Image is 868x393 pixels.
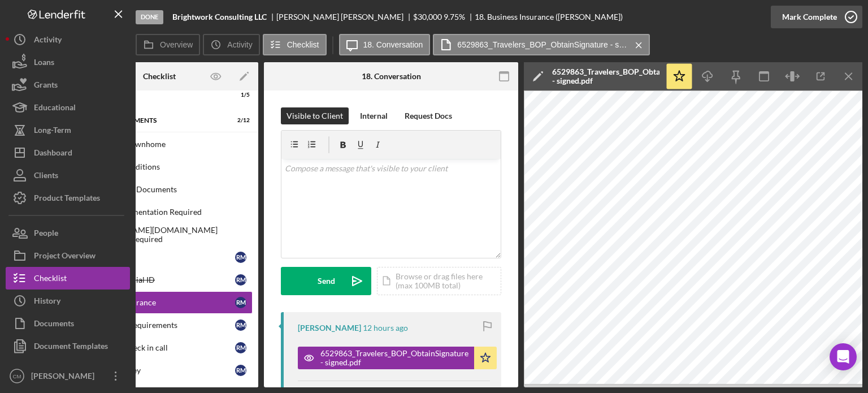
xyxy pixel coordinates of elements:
div: Documents [34,312,74,338]
button: Project Overview [6,244,130,267]
div: $30,000 [413,12,442,21]
label: Checklist [287,40,319,49]
div: R M [235,319,246,331]
div: Import to Downhome [89,140,252,149]
div: Dashboard [34,141,72,167]
button: Request Docs [399,107,458,124]
div: History [34,290,60,315]
button: Internal [354,107,393,124]
label: Overview [160,40,193,49]
button: 18. Conversation [339,34,431,55]
div: Internal [360,107,388,124]
a: Additional RequirementsRM [66,314,253,336]
div: Open Intercom Messenger [830,343,857,370]
a: Letter of Conditions [66,156,253,178]
a: Import to Downhome [66,133,253,156]
a: Checklist [6,267,130,290]
div: 18. Business Insurance ([PERSON_NAME]) [475,12,623,21]
div: Business Insurance [89,298,235,307]
div: R M [235,252,246,263]
label: 18. Conversation [363,40,423,49]
div: Loans [34,51,54,76]
button: Loans [6,51,130,74]
button: Grants [6,74,130,96]
button: Overview [136,34,200,55]
button: Long-Term [6,119,130,141]
button: Activity [6,28,130,51]
button: 6529863_Travelers_BOP_ObtainSignature - signed.pdf [298,347,497,369]
div: Visible to Client [287,107,343,124]
div: Long-Term [34,119,71,144]
div: Checklist [34,267,67,292]
div: Decision [83,92,222,98]
div: R M [235,297,246,308]
button: CM[PERSON_NAME] [6,365,130,387]
button: Checklist [263,34,327,55]
button: 6529863_Travelers_BOP_ObtainSignature - signed.pdf [433,34,650,55]
button: Clients [6,164,130,187]
a: Product Templates [6,187,130,209]
div: R M [235,365,246,376]
div: 6529863_Travelers_BOP_ObtainSignature - signed.pdf [320,349,468,367]
div: ACH Form [89,253,235,262]
div: Closing survey [89,366,235,375]
div: People [34,222,58,247]
button: Mark Complete [771,6,862,28]
a: Site Visit/Check in callRM [66,336,253,359]
label: 6529863_Travelers_BOP_ObtainSignature - signed.pdf [457,40,627,49]
button: Document Templates [6,335,130,357]
div: Clients [34,164,58,189]
div: 18. Conversation [362,72,421,81]
div: 1 / 5 [229,92,250,98]
button: Educational [6,96,130,119]
a: ACH FormRM [66,246,253,269]
div: [PERSON_NAME][DOMAIN_NAME] registration required [89,226,252,244]
a: [PERSON_NAME][DOMAIN_NAME] registration required [66,223,253,246]
div: 9.75 % [444,12,465,21]
button: Visible to Client [281,107,349,124]
a: USDA Documentation Required [66,201,253,223]
a: Business InsuranceRM [66,291,253,314]
div: CLOSING DOCUMENTS [83,117,222,124]
a: Copy of Official IDRM [66,269,253,291]
button: Dashboard [6,141,130,164]
div: 6529863_Travelers_BOP_ObtainSignature - signed.pdf [552,67,659,85]
time: 2025-10-15 01:48 [363,323,408,332]
div: Request Docs [405,107,452,124]
div: 2 / 12 [229,117,250,124]
div: Grants [34,74,58,99]
button: History [6,290,130,312]
div: Activity [34,28,62,54]
div: Product Templates [34,187,100,212]
div: Document Templates [34,335,108,360]
div: Letter of Conditions [89,162,252,171]
a: Closing surveyRM [66,359,253,382]
button: People [6,222,130,244]
div: Loan Closing Documents [89,185,252,194]
div: Send [318,267,335,295]
text: CM [13,373,21,379]
div: Mark Complete [782,6,837,28]
label: Activity [227,40,252,49]
div: Educational [34,96,76,122]
div: USDA Documentation Required [89,208,252,217]
div: Checklist [143,72,176,81]
div: [PERSON_NAME] [28,365,102,390]
button: Activity [203,34,259,55]
button: Send [281,267,371,295]
a: Loan Closing Documents [66,178,253,201]
button: Documents [6,312,130,335]
div: Copy of Official ID [89,275,235,284]
b: Brightwork Consulting LLC [172,12,267,21]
